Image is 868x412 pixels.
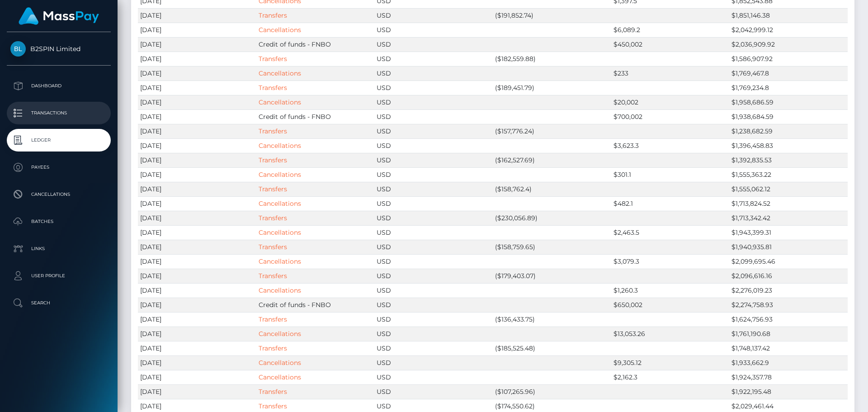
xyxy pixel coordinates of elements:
p: Ledger [10,133,107,147]
a: Transfers [259,388,287,396]
a: Cancellations [259,26,301,34]
td: USD [374,81,493,95]
td: USD [374,240,493,254]
a: Transfers [259,11,287,19]
td: [DATE] [138,327,256,341]
td: ($136,433.75) [493,312,611,327]
td: $3,623.3 [611,138,730,153]
td: ($162,527.69) [493,153,611,167]
td: $1,933,662.9 [729,355,848,370]
td: [DATE] [138,124,256,138]
td: $2,036,909.92 [729,37,848,52]
td: $1,586,907.92 [729,52,848,66]
td: ($189,451.79) [493,81,611,95]
td: $2,162.3 [611,370,730,384]
td: [DATE] [138,355,256,370]
a: Cancellations [259,199,301,208]
td: ($158,759.65) [493,240,611,254]
a: Cancellations [259,170,301,179]
td: USD [374,95,493,109]
a: Transfers [259,344,287,352]
td: $1,769,234.8 [729,81,848,95]
p: Cancellations [10,188,107,201]
a: Links [7,237,111,260]
p: Batches [10,215,107,228]
td: $700,002 [611,109,730,124]
a: Payees [7,156,111,179]
td: USD [374,327,493,341]
img: B2SPIN Limited [10,41,26,57]
td: $20,002 [611,95,730,109]
a: Cancellations [259,359,301,367]
td: $2,276,019.23 [729,283,848,298]
p: Links [10,242,107,256]
td: $450,002 [611,37,730,52]
td: $1,938,684.59 [729,109,848,124]
td: [DATE] [138,95,256,109]
td: $1,922,195.48 [729,384,848,399]
td: USD [374,298,493,312]
td: USD [374,341,493,355]
td: $1,260.3 [611,283,730,298]
td: USD [374,355,493,370]
td: USD [374,23,493,37]
td: [DATE] [138,225,256,240]
td: $2,042,999.12 [729,23,848,37]
td: $6,089.2 [611,23,730,37]
td: $2,463.5 [611,225,730,240]
a: Transfers [259,243,287,251]
td: USD [374,124,493,138]
td: ($107,265.96) [493,384,611,399]
a: Cancellations [259,69,301,77]
a: Cancellations [259,257,301,265]
a: Cancellations [7,183,111,206]
td: USD [374,66,493,81]
td: $1,940,935.81 [729,240,848,254]
td: [DATE] [138,23,256,37]
td: [DATE] [138,182,256,196]
td: ($158,762.4) [493,182,611,196]
td: $1,713,824.52 [729,196,848,211]
a: Transfers [259,272,287,280]
a: Transactions [7,102,111,124]
td: USD [374,8,493,23]
td: Credit of funds - FNBO [256,298,375,312]
a: Transfers [259,156,287,164]
td: $1,555,062.12 [729,182,848,196]
td: $1,713,342.42 [729,211,848,225]
td: $2,274,758.93 [729,298,848,312]
td: USD [374,211,493,225]
td: [DATE] [138,240,256,254]
td: [DATE] [138,138,256,153]
td: USD [374,182,493,196]
a: Cancellations [259,373,301,381]
td: $1,238,682.59 [729,124,848,138]
td: [DATE] [138,8,256,23]
td: $1,851,146.38 [729,8,848,23]
a: Transfers [259,214,287,222]
a: Transfers [259,127,287,135]
td: USD [374,138,493,153]
p: Search [10,296,107,310]
td: $1,958,686.59 [729,95,848,109]
td: $301.1 [611,167,730,182]
td: $1,769,467.8 [729,66,848,81]
p: Transactions [10,106,107,120]
td: USD [374,254,493,269]
a: Ledger [7,129,111,152]
td: [DATE] [138,196,256,211]
td: [DATE] [138,153,256,167]
td: [DATE] [138,283,256,298]
td: USD [374,109,493,124]
td: Credit of funds - FNBO [256,37,375,52]
td: ($185,525.48) [493,341,611,355]
td: [DATE] [138,37,256,52]
td: $9,305.12 [611,355,730,370]
td: USD [374,153,493,167]
td: $13,053.26 [611,327,730,341]
a: Cancellations [259,142,301,150]
a: Transfers [259,185,287,193]
td: USD [374,384,493,399]
a: Cancellations [259,228,301,237]
td: [DATE] [138,384,256,399]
